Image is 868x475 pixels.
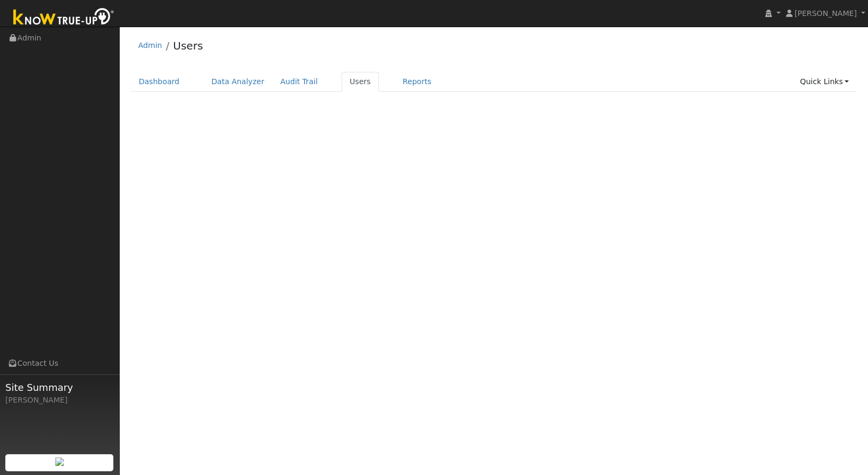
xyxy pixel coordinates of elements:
[795,9,857,18] span: [PERSON_NAME]
[55,457,64,466] img: retrieve
[131,72,188,92] a: Dashboard
[138,41,162,50] a: Admin
[5,380,114,395] span: Site Summary
[272,72,326,92] a: Audit Trail
[203,72,272,92] a: Data Analyzer
[342,72,379,92] a: Users
[395,72,440,92] a: Reports
[5,395,114,406] div: [PERSON_NAME]
[8,6,120,30] img: Know True-Up
[173,39,203,52] a: Users
[792,72,857,92] a: Quick Links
